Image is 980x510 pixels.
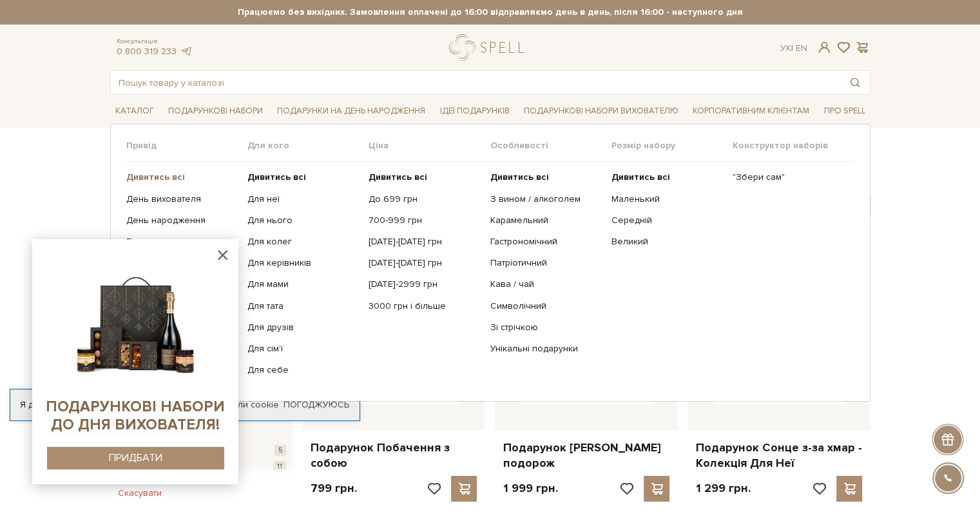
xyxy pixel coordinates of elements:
a: [DATE]-[DATE] грн [369,257,480,269]
a: Для мами [247,279,359,290]
a: 3000 грн і більше [369,300,480,312]
a: Для неї [247,193,359,205]
a: Для колег [247,236,359,248]
div: Каталог [110,124,870,402]
a: Корпоративним клієнтам [687,100,814,122]
a: Погоджуюсь [283,399,349,411]
p: 799 грн. [311,481,357,496]
button: Пошук товару у каталозі [840,71,870,94]
b: Дивитись всі [490,172,548,182]
a: Гастрономічний [490,236,601,248]
a: Карамельний [490,215,601,226]
a: logo [449,34,530,61]
a: [DATE]-2999 грн [369,279,480,290]
a: Зі стрічкою [490,322,601,333]
strong: Працюємо без вихідних. Замовлення оплачені до 16:00 відправляємо день в день, після 16:00 - насту... [110,6,870,18]
a: Для керівників [247,257,359,269]
a: файли cookie [220,399,279,410]
a: Великий [611,236,723,248]
a: День народження [126,215,238,226]
span: Привід [126,140,247,152]
a: Ідеї подарунків [434,101,514,121]
input: Пошук товару у каталозі [111,71,840,94]
a: З вином / алкоголем [490,193,601,205]
a: 700-999 грн [369,215,480,226]
a: Подарункові набори вихователю [519,100,684,122]
a: Дивитись всі [247,172,359,183]
span: Для кого [247,140,369,152]
a: Подарунок Побачення з собою [311,440,477,471]
p: 1 299 грн. [695,481,750,496]
div: Ук [780,43,807,54]
a: Для нього [247,215,359,226]
span: 5 [274,445,286,456]
a: Каталог [110,101,159,121]
b: Дивитись всі [369,172,427,182]
a: Кава / чай [490,279,601,290]
p: 1 999 грн. [503,481,557,496]
a: Символічний [490,300,601,312]
a: Для себе [247,364,359,376]
a: Дивитись всі [126,172,238,183]
a: Для сім'ї [247,343,359,355]
span: Конструктор наборів [733,140,854,152]
span: | [791,43,793,54]
span: Розмір набору [611,140,733,152]
a: Подарунок Сонце з-за хмар - Колекція Для Неї [695,440,862,471]
a: En [796,43,807,54]
span: Консультація: [117,37,193,46]
a: Патріотичний [490,257,601,269]
a: День вихователя [126,193,238,205]
a: Дивитись всі [611,172,723,183]
a: Маленький [611,193,723,205]
a: Подарунки на День народження [272,101,430,121]
a: 0 800 319 233 [117,46,177,57]
a: До 699 грн [369,193,480,205]
button: Скасувати [110,483,169,504]
span: Ціна [369,140,490,152]
a: Для друзів [247,322,359,333]
a: Середній [611,215,723,226]
span: 11 [273,461,286,472]
a: Дивитись всі [490,172,601,183]
b: Дивитись всі [247,172,306,182]
a: Подарункові набори [163,101,268,121]
b: Дивитись всі [611,172,670,182]
a: Унікальні подарунки [490,343,601,355]
div: Я дозволяю [DOMAIN_NAME] використовувати [10,399,360,411]
a: Про Spell [818,101,870,121]
a: telegram [180,46,193,57]
a: Дивитись всі [369,172,480,183]
span: Особливості [490,140,611,152]
a: Річниця [126,236,238,248]
a: Для тата [247,300,359,312]
b: Дивитись всі [126,172,185,182]
a: "Збери сам" [733,172,844,183]
a: Подарунок [PERSON_NAME] подорож [503,440,669,471]
a: [DATE]-[DATE] грн [369,236,480,248]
